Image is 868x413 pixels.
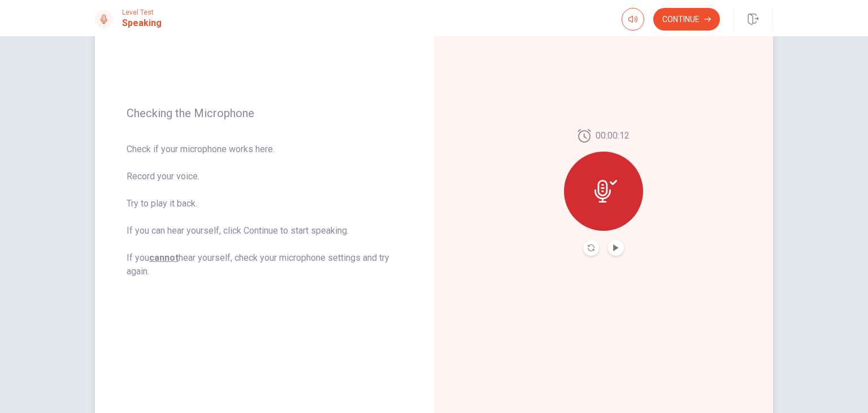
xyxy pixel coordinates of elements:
[596,129,630,143] span: 00:00:12
[127,143,402,278] span: Check if your microphone works here. Record your voice. Try to play it back. If you can hear your...
[149,252,179,263] u: cannot
[127,106,402,120] span: Checking the Microphone
[653,8,720,31] button: Continue
[122,16,162,30] h1: Speaking
[583,240,599,256] button: Record Again
[608,240,624,256] button: Play Audio
[122,8,162,16] span: Level Test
